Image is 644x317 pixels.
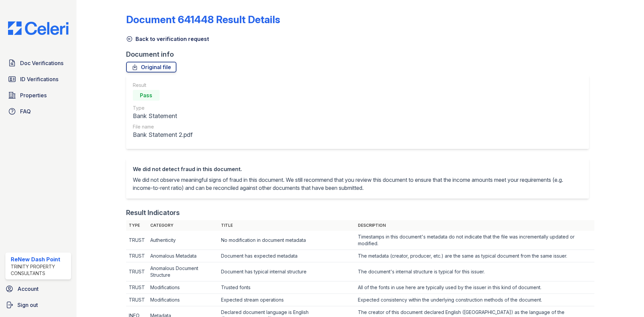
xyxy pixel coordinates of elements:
div: Result Indicators [126,208,180,217]
div: File name [133,123,193,130]
div: Result [133,82,193,89]
td: Anomalous Document Structure [148,262,219,281]
span: Doc Verifications [20,59,63,67]
td: TRUST [126,250,148,262]
a: Back to verification request [126,35,209,43]
div: Bank Statement 2.pdf [133,130,193,140]
a: FAQ [5,105,71,118]
td: The document's internal structure is typical for this issuer. [355,262,594,281]
td: TRUST [126,262,148,281]
td: Timestamps in this document's metadata do not indicate that the file was incrementally updated or... [355,231,594,250]
a: Document 641448 Result Details [126,13,280,25]
td: Expected consistency within the underlying construction methods of the document. [355,294,594,306]
div: Type [133,105,193,111]
td: TRUST [126,281,148,294]
th: Category [148,220,219,231]
a: Account [3,282,74,296]
td: Document has typical internal structure [218,262,355,281]
td: Document has expected metadata [218,250,355,262]
td: Modifications [148,281,219,294]
div: Document info [126,50,594,59]
div: Pass [133,90,160,101]
div: Trinity Property Consultants [11,263,68,277]
span: Sign out [17,301,38,309]
span: Account [17,285,39,293]
td: Anomalous Metadata [148,250,219,262]
p: We did not observe meaningful signs of fraud in this document. We still recommend that you review... [133,176,582,192]
div: ReNew Dash Point [11,255,68,263]
td: All of the fonts in use here are typically used by the issuer in this kind of document. [355,281,594,294]
th: Type [126,220,148,231]
td: No modification in document metadata [218,231,355,250]
td: Modifications [148,294,219,306]
td: TRUST [126,231,148,250]
div: We did not detect fraud in this document. [133,165,582,173]
a: ID Verifications [5,72,71,86]
span: FAQ [20,107,31,115]
a: Sign out [3,298,74,312]
span: Properties [20,91,47,99]
td: The metadata (creator, producer, etc.) are the same as typical document from the same issuer. [355,250,594,262]
th: Title [218,220,355,231]
div: Bank Statement [133,111,193,121]
img: CE_Logo_Blue-a8612792a0a2168367f1c8372b55b34899dd931a85d93a1a3d3e32e68fde9ad4.png [3,21,74,35]
td: TRUST [126,294,148,306]
a: Properties [5,89,71,102]
td: Expected stream operations [218,294,355,306]
span: ID Verifications [20,75,58,83]
a: Doc Verifications [5,56,71,70]
th: Description [355,220,594,231]
a: Original file [126,62,176,72]
td: Authenticity [148,231,219,250]
td: Trusted fonts [218,281,355,294]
